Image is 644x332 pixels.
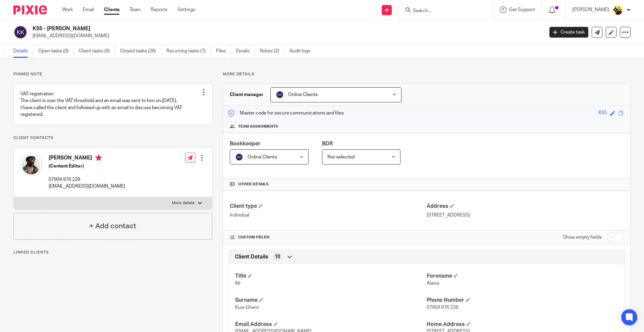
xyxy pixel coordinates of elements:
p: [EMAIL_ADDRESS][DOMAIN_NAME] [49,183,125,190]
span: Online Clients [248,155,277,159]
span: Mr [235,281,241,286]
p: [EMAIL_ADDRESS][DOMAIN_NAME] [33,33,539,39]
a: Audit logs [289,45,315,58]
a: Client tasks (0) [79,45,115,58]
h4: Title [235,273,427,280]
a: Recurring tasks (7) [166,45,211,58]
span: 07904 976 228 [427,305,458,310]
p: Linked clients [13,250,212,255]
p: Individual [230,212,427,219]
a: Reports [151,6,167,13]
img: Megan-Starbridge.jpg [612,5,623,15]
h4: Forename [427,273,618,280]
p: More details [223,72,631,77]
a: Closed tasks (26) [120,45,161,58]
h4: Address [427,203,624,210]
a: Clients [104,6,119,13]
a: Details [13,45,33,58]
span: Alanis [427,281,439,286]
h4: Home Address [427,321,618,328]
h4: Phone Number [427,297,618,304]
h4: Surname [235,297,427,304]
h4: [PERSON_NAME] [49,154,125,163]
h5: (Content Editor) [49,163,125,170]
span: Team assignments [238,124,278,129]
div: K55 [598,109,607,117]
img: Pixie [13,5,47,14]
p: Pinned note [13,72,212,77]
img: Alanis%20Kusi-Ghent.jpg [20,154,42,176]
p: 07904 976 228 [49,176,125,183]
h4: CUSTOM FIELDS [230,235,427,240]
img: svg%3E [276,91,284,99]
p: More details [172,200,195,206]
p: Master code for secure communications and files [228,110,344,116]
h4: Email Address [235,321,427,328]
span: BDR [322,141,333,146]
span: Client Details [235,253,268,260]
a: Team [129,6,141,13]
span: Other details [238,182,269,187]
a: Notes (2) [260,45,284,58]
a: Work [62,6,73,13]
p: Client contacts [13,135,212,141]
span: Kusi-Ghent [235,305,259,310]
a: Open tasks (0) [38,45,74,58]
h2: K55 - [PERSON_NAME] [33,25,438,32]
span: Not selected [327,155,355,159]
p: [STREET_ADDRESS] [427,212,624,219]
a: Create task [549,27,588,38]
span: Online Clients [288,92,318,97]
a: Files [216,45,231,58]
a: Emails [236,45,255,58]
img: svg%3E [235,153,243,161]
h4: + Add contact [89,221,136,231]
p: [PERSON_NAME] [572,6,609,13]
img: svg%3E [13,25,28,39]
h3: Client manager [230,91,264,98]
label: Show empty fields [563,234,602,241]
i: Primary [95,154,102,161]
input: Search [412,8,473,14]
a: Settings [177,6,195,13]
a: Email [83,6,94,13]
span: Bookkeeper [230,141,261,146]
h4: Client type [230,203,427,210]
span: 10 [275,253,280,260]
span: Get Support [509,7,535,12]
